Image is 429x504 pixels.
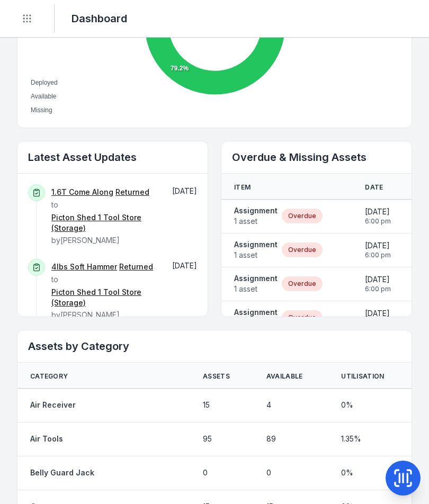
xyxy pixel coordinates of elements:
[365,308,391,327] time: 16/9/2025, 6:00:00 pm
[172,186,197,195] span: [DATE]
[51,187,113,197] a: 1.6T Come Along
[234,239,278,260] a: Assignment1 asset
[282,242,323,257] div: Overdue
[31,106,52,114] span: Missing
[234,284,278,294] span: 1 asset
[234,273,278,284] strong: Assignment
[30,467,94,478] a: Belly Guard Jack
[282,310,323,325] div: Overdue
[234,239,278,250] strong: Assignment
[203,372,230,381] span: Assets
[232,150,401,165] h2: Overdue & Missing Assets
[28,150,197,165] h2: Latest Asset Updates
[30,434,63,444] a: Air Tools
[365,251,391,259] span: 6:00 pm
[234,205,278,216] strong: Assignment
[28,339,401,354] h2: Assets by Category
[30,372,68,381] span: Category
[266,434,276,444] span: 89
[119,262,153,272] a: Returned
[172,261,197,270] span: [DATE]
[266,467,271,478] span: 0
[266,400,271,410] span: 4
[115,187,149,197] a: Returned
[234,273,278,294] a: Assignment1 asset
[341,434,361,444] span: 1.35 %
[71,11,127,26] h2: Dashboard
[365,240,391,251] span: [DATE]
[365,240,391,259] time: 16/9/2025, 6:00:00 pm
[234,307,278,318] strong: Assignment
[234,307,278,328] a: Assignment
[234,183,251,192] span: Item
[203,400,210,410] span: 15
[30,400,76,410] a: Air Receiver
[341,372,384,381] span: Utilisation
[31,93,56,100] span: Available
[365,217,391,226] span: 6:00 pm
[17,8,37,29] button: Toggle navigation
[282,276,323,291] div: Overdue
[203,434,212,444] span: 95
[365,274,391,285] span: [DATE]
[234,205,278,227] a: Assignment1 asset
[51,287,157,308] a: Picton Shed 1 Tool Store (Storage)
[341,467,353,478] span: 0 %
[365,274,391,293] time: 16/9/2025, 6:00:00 pm
[51,262,117,272] a: 4lbs Soft Hammer
[172,261,197,270] time: 16/9/2025, 5:33:52 pm
[282,209,323,223] div: Overdue
[365,183,383,192] span: Date
[234,250,278,260] span: 1 asset
[51,212,157,233] a: Picton Shed 1 Tool Store (Storage)
[266,372,303,381] span: Available
[172,186,197,195] time: 16/9/2025, 5:38:14 pm
[365,206,391,226] time: 16/9/2025, 6:00:00 pm
[51,187,157,245] span: to by [PERSON_NAME]
[341,400,353,410] span: 0 %
[234,216,278,227] span: 1 asset
[51,262,157,319] span: to by [PERSON_NAME]
[365,206,391,217] span: [DATE]
[365,285,391,293] span: 6:00 pm
[365,308,391,319] span: [DATE]
[203,467,208,478] span: 0
[31,79,58,86] span: Deployed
